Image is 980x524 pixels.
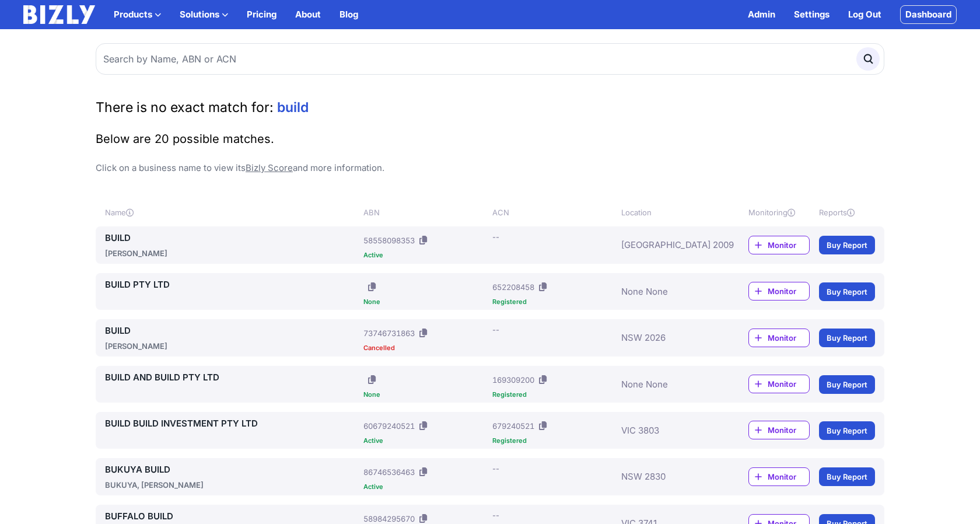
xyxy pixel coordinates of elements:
[819,236,875,254] a: Buy Report
[492,299,617,305] div: Registered
[96,43,884,75] input: Search by Name, ABN or ACN
[492,281,534,293] div: 652208458
[492,374,534,386] div: 169309200
[621,417,713,444] div: VIC 3803
[492,231,499,243] div: --
[748,282,810,301] a: Monitor
[363,484,488,490] div: Active
[768,239,809,251] span: Monitor
[621,371,713,398] div: None None
[492,207,617,218] div: ACN
[363,207,488,218] div: ABN
[363,345,488,351] div: Cancelled
[768,285,809,297] span: Monitor
[621,207,713,218] div: Location
[96,132,274,146] span: Below are 20 possible matches.
[848,8,881,22] a: Log Out
[246,162,293,173] a: Bizly Score
[277,99,309,116] span: build
[621,324,713,352] div: NSW 2026
[819,329,875,347] a: Buy Report
[748,329,810,347] a: Monitor
[96,161,884,175] p: Click on a business name to view its and more information.
[492,392,617,398] div: Registered
[819,207,875,218] div: Reports
[105,463,359,477] a: BUKUYA BUILD
[105,371,359,385] a: BUILD AND BUILD PTY LTD
[768,332,809,344] span: Monitor
[819,467,875,486] a: Buy Report
[794,8,829,22] a: Settings
[748,421,810,439] a: Monitor
[105,278,359,292] a: BUILD PTY LTD
[748,375,810,393] a: Monitor
[819,421,875,440] a: Buy Report
[105,324,359,338] a: BUILD
[748,467,810,486] a: Monitor
[105,417,359,431] a: BUILD BUILD INVESTMENT PTY LTD
[247,8,276,22] a: Pricing
[492,438,617,444] div: Registered
[105,231,359,245] a: BUILD
[339,8,358,22] a: Blog
[748,236,810,254] a: Monitor
[492,463,499,474] div: --
[900,5,957,24] a: Dashboard
[621,278,713,305] div: None None
[492,324,499,336] div: --
[363,327,415,339] div: 73746731863
[363,438,488,444] div: Active
[748,8,775,22] a: Admin
[114,8,161,22] button: Products
[363,466,415,478] div: 86746536463
[819,282,875,301] a: Buy Report
[105,247,359,259] div: [PERSON_NAME]
[748,207,810,218] div: Monitoring
[105,509,359,523] a: BUFFALO BUILD
[96,99,274,116] span: There is no exact match for:
[768,424,809,436] span: Monitor
[105,207,359,218] div: Name
[105,479,359,491] div: BUKUYA, [PERSON_NAME]
[295,8,321,22] a: About
[363,392,488,398] div: None
[492,509,499,521] div: --
[621,231,713,259] div: [GEOGRAPHIC_DATA] 2009
[363,252,488,258] div: Active
[363,235,415,246] div: 58558098353
[621,463,713,491] div: NSW 2830
[819,375,875,394] a: Buy Report
[363,420,415,432] div: 60679240521
[768,378,809,390] span: Monitor
[768,471,809,483] span: Monitor
[363,299,488,305] div: None
[105,340,359,352] div: [PERSON_NAME]
[492,420,534,432] div: 679240521
[180,8,228,22] button: Solutions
